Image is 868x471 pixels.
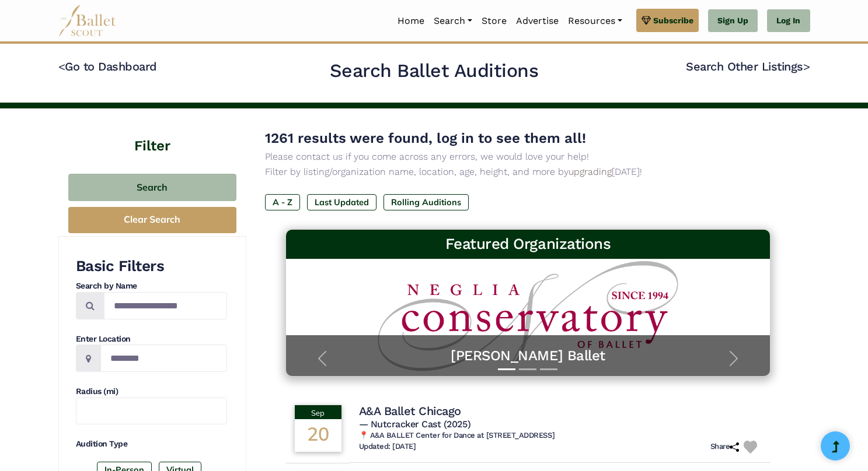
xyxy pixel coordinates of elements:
[265,194,300,210] label: A - Z
[76,438,227,450] h4: Audition Type
[569,166,612,177] a: upgrading
[511,9,563,33] a: Advertise
[498,363,515,376] button: Slide 1
[636,9,699,32] a: Subscribe
[710,442,740,452] h6: Share
[642,14,651,27] img: gem.svg
[359,419,470,430] span: — Nutcracker Cast (2025)
[104,292,227,319] input: Search by names...
[708,9,758,33] a: Sign Up
[307,194,377,210] label: Last Updated
[330,59,539,83] h2: Search Ballet Auditions
[540,363,557,376] button: Slide 3
[384,194,469,210] label: Rolling Auditions
[295,405,341,419] div: Sep
[803,59,810,73] code: >
[429,9,477,33] a: Search
[58,59,65,73] code: <
[265,149,792,164] p: Please contact us if you come across any errors, we would love your help!
[393,9,429,33] a: Home
[265,130,586,146] span: 1261 results were found, log in to see them all!
[76,256,227,276] h3: Basic Filters
[563,9,627,33] a: Resources
[295,234,761,254] h3: Featured Organizations
[359,442,416,452] h6: Updated: [DATE]
[359,431,762,441] h6: 📍 A&A BALLET Center for Dance at [STREET_ADDRESS]
[265,164,792,180] p: Filter by listing/organization name, location, age, height, and more by [DATE]!
[295,419,341,452] div: 20
[477,9,511,33] a: Store
[359,403,461,419] h4: A&A Ballet Chicago
[76,280,227,292] h4: Search by Name
[686,59,810,73] a: Search Other Listings>
[68,174,236,201] button: Search
[767,9,810,33] a: Log In
[58,59,157,73] a: <Go to Dashboard
[58,108,246,156] h4: Filter
[76,386,227,398] h4: Radius (mi)
[68,207,236,233] button: Clear Search
[76,333,227,345] h4: Enter Location
[298,347,759,365] a: [PERSON_NAME] Ballet
[519,363,536,376] button: Slide 2
[653,14,693,27] span: Subscribe
[100,345,227,372] input: Location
